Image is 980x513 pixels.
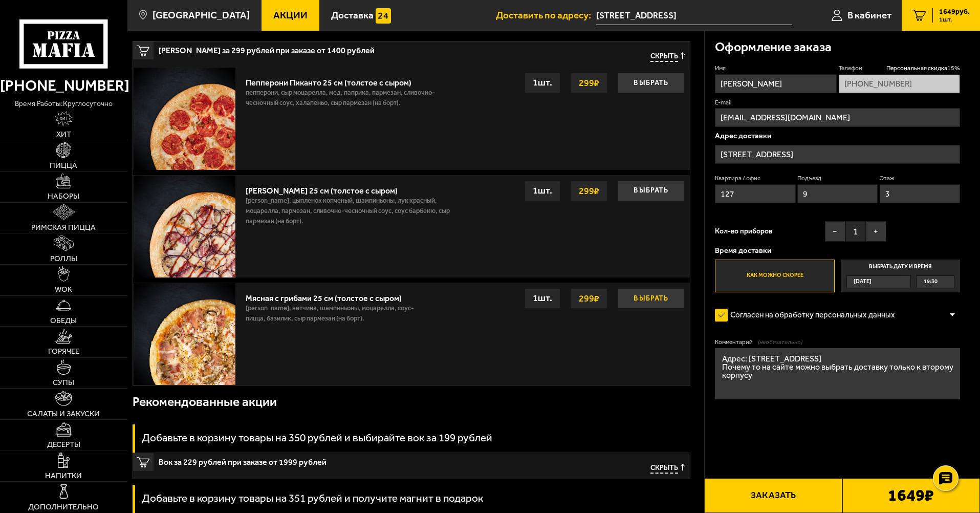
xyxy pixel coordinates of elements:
[650,52,678,62] span: Скрыть
[650,464,678,474] span: Скрыть
[618,181,684,201] button: Выбрать
[715,260,834,292] label: Как можно скорее
[576,73,602,93] strong: 299 ₽
[159,41,493,55] span: [PERSON_NAME] за 299 рублей при заказе от 1400 рублей
[56,131,71,138] span: Хит
[596,6,792,25] input: Ваш адрес доставки
[133,283,690,385] a: Мясная с грибами 25 см (толстое с сыром)[PERSON_NAME], ветчина, шампиньоны, моцарелла, соус-пицца...
[31,224,96,231] span: Римская пицца
[715,98,960,107] label: E-mail
[576,181,602,201] strong: 299 ₽
[48,348,79,355] span: Горячее
[888,487,934,504] b: 1649 ₽
[841,260,960,292] label: Выбрать дату и время
[618,288,684,309] button: Выбрать
[715,247,960,254] p: Время доставки
[525,181,560,201] div: 1 шт.
[50,255,77,263] span: Роллы
[715,305,905,326] label: Согласен на обработку персональных данных
[939,8,970,15] span: 1649 руб.
[273,10,308,20] span: Акции
[47,441,80,448] span: Десерты
[650,52,685,62] button: Скрыть
[715,338,960,347] label: Комментарий
[133,175,690,277] a: [PERSON_NAME] 25 см (толстое с сыром)[PERSON_NAME], цыпленок копченый, шампиньоны, лук красный, м...
[715,41,832,54] h3: Оформление заказа
[797,174,878,183] label: Подъезд
[758,338,802,347] span: (необязательно)
[704,478,842,513] button: Заказать
[939,16,970,23] span: 1 шт.
[142,493,483,504] h3: Добавьте в корзину товары на 351 рублей и получите магнит в подарок
[525,73,560,93] div: 1 шт.
[159,453,493,466] span: Вок за 229 рублей при заказе от 1999 рублей
[55,286,72,293] span: WOK
[331,10,374,20] span: Доставка
[133,67,690,169] a: Пепперони Пиканто 25 см (толстое с сыром)пепперони, сыр Моцарелла, мед, паприка, пармезан, сливоч...
[866,221,886,242] button: +
[50,162,77,169] span: Пицца
[50,317,77,325] span: Обеды
[854,276,872,288] span: [DATE]
[618,73,684,93] button: Выбрать
[246,88,439,113] p: пепперони, сыр Моцарелла, мед, паприка, пармезан, сливочно-чесночный соус, халапеньо, сыр пармеза...
[246,303,419,329] p: [PERSON_NAME], ветчина, шампиньоны, моцарелла, соус-пицца, базилик, сыр пармезан (на борт).
[576,289,602,308] strong: 299 ₽
[715,174,795,183] label: Квартира / офис
[715,108,960,127] input: @
[650,464,685,474] button: Скрыть
[48,193,79,200] span: Наборы
[246,73,439,88] div: Пепперони Пиканто 25 см (толстое с сыром)
[133,396,277,409] h3: Рекомендованные акции
[715,132,960,140] p: Адрес доставки
[886,64,960,73] span: Персональная скидка 15 %
[246,196,469,231] p: [PERSON_NAME], цыпленок копченый, шампиньоны, лук красный, моцарелла, пармезан, сливочно-чесночны...
[847,10,891,20] span: В кабинет
[880,174,960,183] label: Этаж
[839,64,960,73] label: Телефон
[376,8,391,24] img: 15daf4d41897b9f0e9f617042186c801.svg
[596,6,792,25] span: Будапештская улица, 23к2
[153,10,250,20] span: [GEOGRAPHIC_DATA]
[53,379,74,387] span: Супы
[28,503,99,511] span: Дополнительно
[924,276,938,288] span: 19:30
[496,10,596,20] span: Доставить по адресу:
[715,228,772,235] span: Кол-во приборов
[142,433,492,443] h3: Добавьте в корзину товары на 350 рублей и выбирайте вок за 199 рублей
[525,288,560,309] div: 1 шт.
[27,410,100,418] span: Салаты и закуски
[715,74,836,93] input: Имя
[715,64,836,73] label: Имя
[839,74,960,93] input: +7 (
[825,221,845,242] button: −
[246,288,419,303] div: Мясная с грибами 25 см (толстое с сыром)
[45,472,82,480] span: Напитки
[246,181,469,196] div: [PERSON_NAME] 25 см (толстое с сыром)
[845,221,866,242] span: 1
